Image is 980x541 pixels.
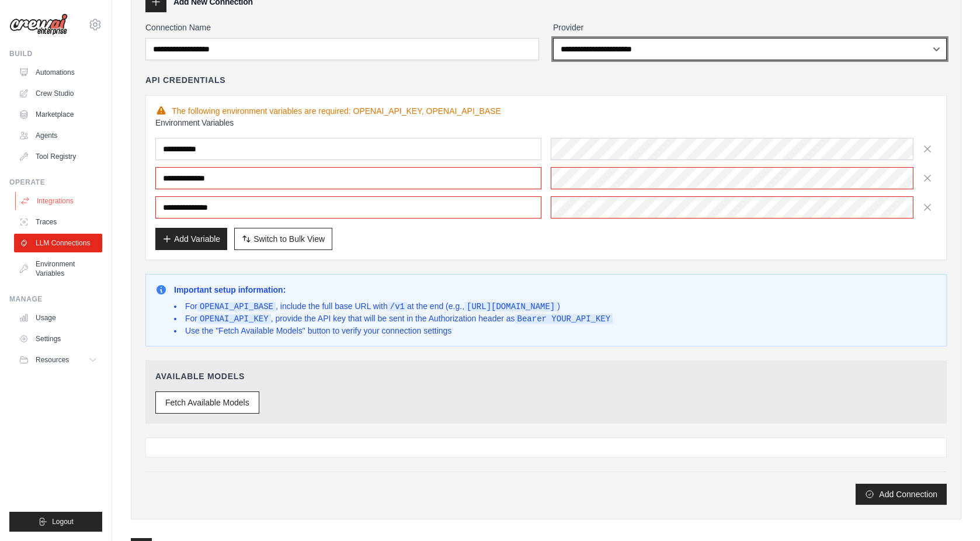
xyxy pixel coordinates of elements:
li: Use the "Fetch Available Models" button to verify your connection settings [174,325,613,337]
a: Agents [14,126,102,145]
a: LLM Connections [14,234,102,252]
img: Logo [9,13,68,36]
code: /v1 [388,302,407,311]
button: Switch to Bulk View [234,228,332,250]
a: Automations [14,63,102,82]
a: Marketplace [14,105,102,124]
a: Usage [14,308,102,327]
div: The following environment variables are required: OPENAI_API_KEY, OPENAI_API_BASE [155,105,937,117]
button: Logout [9,512,102,532]
code: OPENAI_API_BASE [197,302,276,311]
h4: Available Models [155,370,937,382]
button: Resources [14,351,102,369]
code: [URL][DOMAIN_NAME] [464,302,557,311]
a: Crew Studio [14,84,102,103]
h4: API Credentials [145,74,225,86]
strong: Important setup information: [174,285,286,294]
li: For , provide the API key that will be sent in the Authorization header as [174,313,613,325]
h3: Environment Variables [155,117,937,129]
button: Add Connection [856,484,947,505]
li: For , include the full base URL with at the end (e.g., ) [174,300,613,313]
div: Manage [9,294,102,304]
span: Resources [36,355,69,365]
button: Add Variable [155,228,227,250]
code: Bearer YOUR_API_KEY [515,314,613,324]
div: Operate [9,178,102,187]
a: Traces [14,213,102,231]
span: Switch to Bulk View [253,233,325,245]
label: Provider [553,22,947,33]
code: OPENAI_API_KEY [197,314,271,324]
div: Build [9,49,102,58]
button: Fetch Available Models [155,391,259,414]
label: Connection Name [145,22,539,33]
a: Integrations [15,192,103,210]
a: Environment Variables [14,255,102,283]
a: Tool Registry [14,147,102,166]
span: Logout [52,517,74,526]
a: Settings [14,330,102,348]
